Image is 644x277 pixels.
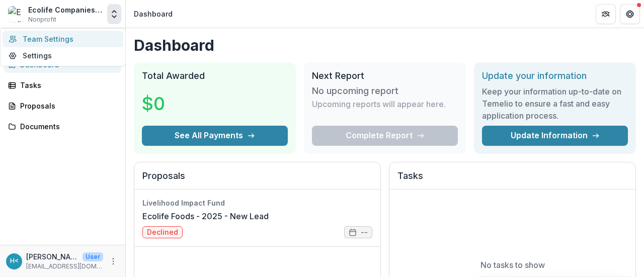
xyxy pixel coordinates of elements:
[20,80,113,90] div: Tasks
[482,126,628,146] a: Update Information
[4,98,121,114] a: Proposals
[26,262,103,271] p: [EMAIL_ADDRESS][DOMAIN_NAME]
[20,101,113,111] div: Proposals
[26,251,78,262] p: [PERSON_NAME] <[EMAIL_ADDRESS][DOMAIN_NAME]>
[8,6,24,22] img: Ecolife Companies Ltd
[142,210,269,222] a: Ecolife Foods - 2025 - New Lead
[4,77,121,94] a: Tasks
[28,5,103,15] div: Ecolife Companies Ltd
[620,4,640,24] button: Get Help
[482,70,628,81] h2: Update your information
[142,126,288,146] button: See All Payments
[83,252,103,261] p: User
[28,15,56,24] span: Nonprofit
[480,259,545,271] p: No tasks to show
[10,258,19,264] div: Hadijah Nantambi <hadijahns15@gmail.com>
[482,85,628,122] h3: Keep your information up-to-date on Temelio to ensure a fast and easy application process.
[312,85,398,97] h3: No upcoming report
[20,121,113,132] div: Documents
[130,7,177,21] nav: breadcrumb
[142,170,372,190] h2: Proposals
[312,98,446,110] p: Upcoming reports will appear here.
[142,90,217,117] h3: $0
[397,170,627,190] h2: Tasks
[4,118,121,135] a: Documents
[107,4,121,24] button: Open entity switcher
[107,255,119,267] button: More
[312,70,458,81] h2: Next Report
[134,9,173,19] div: Dashboard
[596,4,616,24] button: Partners
[142,70,288,81] h2: Total Awarded
[134,36,636,54] h1: Dashboard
